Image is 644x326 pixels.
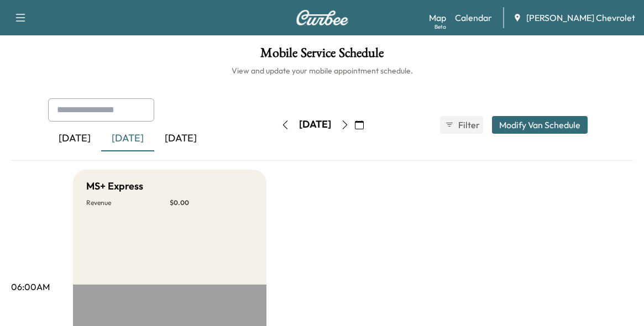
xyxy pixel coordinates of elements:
[170,198,253,207] p: $ 0.00
[11,280,50,293] p: 06:00AM
[458,118,478,132] span: Filter
[440,116,483,134] button: Filter
[101,126,154,151] div: [DATE]
[299,118,331,132] div: [DATE]
[11,46,633,65] h1: Mobile Service Schedule
[154,126,207,151] div: [DATE]
[86,178,143,194] h5: MS+ Express
[455,11,492,24] a: Calendar
[296,10,349,25] img: Curbee Logo
[48,126,101,151] div: [DATE]
[492,116,588,134] button: Modify Van Schedule
[86,198,170,207] p: Revenue
[429,11,446,24] a: MapBeta
[11,65,633,76] h6: View and update your mobile appointment schedule.
[434,23,446,31] div: Beta
[526,11,635,24] span: [PERSON_NAME] Chevrolet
